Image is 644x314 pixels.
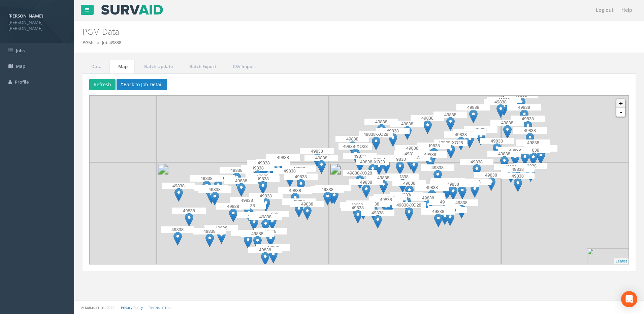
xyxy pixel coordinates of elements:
[431,178,465,185] p: 49838
[511,116,545,122] p: 49838
[374,215,382,229] img: marker-icon.png
[507,104,541,124] div: ID: OX38 Lat: 51.51709 Lon: -0.14134
[303,206,312,220] img: marker-icon.png
[524,145,557,165] div: ID: OX41 Lat: 51.51546 Lon: -0.1403
[242,162,328,248] img: 21790@2x
[304,155,338,161] p: 49838
[300,148,334,168] div: ID: OX18 Lat: 51.51534910409754 Lon: -0.15454765080625762
[398,179,407,193] img: marker-icon.png
[498,147,532,154] p: 49838
[354,210,362,224] img: marker-icon.png
[405,207,413,221] img: marker-icon.png
[343,170,377,190] div: ID: OX66 Lat: 51.51448 Lon: -0.15182
[507,104,541,111] p: 49838
[247,160,281,166] p: 49838
[348,141,357,155] img: marker-icon.png
[246,176,280,196] div: ID: OX104 Lat: 51.51426 Lon: -0.158
[417,143,451,163] div: ID: OX32 Lat: 51.515562053386354 Lon: -0.14708978596700548
[513,127,547,148] div: ID: OX39 Lat: 51.51617 Lon: -0.14097
[484,99,517,105] p: 49838
[273,168,307,188] div: ID: OX74 Lat: 51.51456 Lon: -0.15628
[83,60,109,73] a: Data
[156,162,242,248] img: 21790@2x
[501,173,535,180] p: 49838
[16,48,25,54] span: Jobs
[442,204,450,218] img: marker-icon.png
[423,120,432,134] img: marker-icon.png
[501,166,535,173] p: 49838
[317,185,351,192] p: 49838
[503,125,512,139] img: marker-icon.png
[508,147,542,167] div: ID: OX42 Lat: 51.51541 Lon: -0.14129
[241,165,275,171] p: 49838
[162,183,195,189] p: 49838
[520,109,528,123] img: marker-icon.png
[254,228,287,248] div: ID: OX109 Lat: 51.51218 Lon: -0.15751
[190,175,223,182] p: 49838
[514,178,522,192] img: marker-icon.png
[284,174,318,194] div: ID: OX75 Lat: 51.51434 Lon: -0.15556
[8,13,43,19] strong: [PERSON_NAME]
[335,136,369,156] div: ID: OX28 Lat: 51.515835308018325 Lon: -0.152279352972292
[248,247,282,267] div: ID: OX111 Lat: 51.51144 Lon: -0.15785
[433,207,467,227] div: ID: OX95 Lat: 51.51301 Lon: -0.14607
[395,145,429,165] div: ID: OX49 Lat: 51.51547 Lon: -0.14846
[392,202,426,222] div: ID: OX56 Lat: 51.51322 Lon: -0.14868
[356,159,389,179] div: ID: OX67 Lat: 51.51492 Lon: -0.15099
[397,155,430,161] p: 49838
[259,181,267,195] img: marker-icon.png
[456,104,490,124] div: ID: OX09 Lat: 51.517089388266584 Lon: -0.14458312948872062
[181,60,223,73] a: Batch Export
[109,60,135,73] a: Map
[256,159,290,166] p: 49838
[511,116,545,136] div: ID: OX10 Lat: 51.516633709006804 Lon: -0.14110776724907734
[430,180,463,187] p: 49838
[282,165,316,186] div: ID: OX73 Lat: 51.51466 Lon: -0.15567
[249,193,283,199] p: 49838
[362,156,396,176] div: ID: OX68 Lat: 51.51503 Lon: -0.15059
[256,159,290,180] div: ID: OX106 Lat: 51.5149 Lon: -0.15732
[356,175,364,189] img: marker-icon.png
[135,60,180,73] a: Batch Update
[311,186,344,207] div: ID: OX16 Lat: 51.51383322702518 Lon: -0.15386510224383557
[117,79,167,90] button: Back to Job Detail
[194,185,228,191] p: 49838
[447,145,455,159] img: marker-icon.png
[162,183,195,203] div: ID: OX27 Lat: 51.513978996025045 Lon: -0.16334939134422097
[457,205,466,219] img: marker-icon.png
[444,131,478,138] p: 49838
[430,180,463,200] div: ID: OX89 Lat: 51.51409 Lon: -0.14627
[514,163,547,183] div: ID: OX43 Lat: 51.51477 Lon: -0.14094
[369,155,403,175] div: ID: OX70 Lat: 51.51509 Lon: -0.15014
[376,128,410,148] div: ID: OX29 Lat: 51.51616042296559 Lon: -0.14971183456012865
[390,121,424,141] div: ID: OX30 Lat: 51.51644064172652 Lon: -0.14877686303685086
[421,208,455,228] div: ID: OX96 Lat: 51.51296 Lon: -0.14682
[390,192,423,212] div: ID: OX55 Lat: 51.51362 Lon: -0.14883
[394,151,427,157] p: 49838
[282,198,316,219] div: ID: OX76 Lat: 51.51335 Lon: -0.1557
[487,97,521,117] div: ID: OX07 Lat: 51.517383176262406 Lon: -0.14263960141643386
[311,186,344,193] p: 49838
[340,202,374,209] p: 49838
[343,153,377,173] div: ID: OX65 Lat: 51.51515 Lon: -0.15181
[411,195,445,201] p: 49838
[341,205,375,225] div: ID: OX81 Lat: 51.51311 Lon: -0.15194
[246,173,279,193] div: ID: OX103 Lat: 51.51437 Lon: -0.15801
[464,126,497,147] div: ID: OX34 Lat: 51.51620251731095 Lon: -0.1441042951416365
[508,147,542,153] p: 49838
[366,175,400,195] div: ID: OX61 Lat: 51.5143 Lon: -0.15031
[198,186,231,207] div: ID: OX101 Lat: 51.51383 Lon: -0.16106
[500,156,509,170] img: marker-icon.png
[361,210,394,230] div: ID: OX60 Lat: 51.51291 Lon: -0.15068
[480,138,514,158] div: ID: OX47 Lat: 51.51576 Lon: -0.14307
[469,109,478,123] img: marker-icon.png
[229,209,237,222] img: marker-icon.png
[392,180,426,187] p: 49838
[458,179,491,199] div: ID: OX85 Lat: 51.51414 Lon: -0.14449
[364,119,398,139] div: ID: OX53 Lat: 51.51652 Lon: -0.15044
[444,131,478,152] div: ID: OX63 Lat: 51.51601 Lon: -0.14537
[453,129,486,149] div: ID: OX14 Lat: 51.516100849402775 Lon: -0.1448245773538732
[413,151,447,171] div: ID: OX51 Lat: 51.51522 Lon: -0.14732
[161,226,194,247] div: ID: OX01 Lat: 51.51224122881769 Lon: -0.1634184778392187
[121,305,143,310] a: Privacy Policy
